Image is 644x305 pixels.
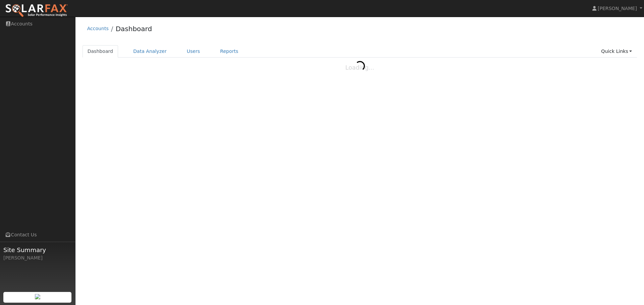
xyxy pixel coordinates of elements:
span: Site Summary [3,245,72,254]
div: [PERSON_NAME] [3,254,72,261]
a: Reports [215,45,243,58]
a: Dashboard [83,45,118,58]
a: Data Analyzer [128,45,172,58]
a: Dashboard [116,25,152,33]
img: retrieve [35,294,40,299]
a: Accounts [87,26,109,31]
a: Quick Links [596,45,637,58]
img: SolarFax [5,4,68,18]
span: [PERSON_NAME] [598,6,637,11]
a: Users [182,45,205,58]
